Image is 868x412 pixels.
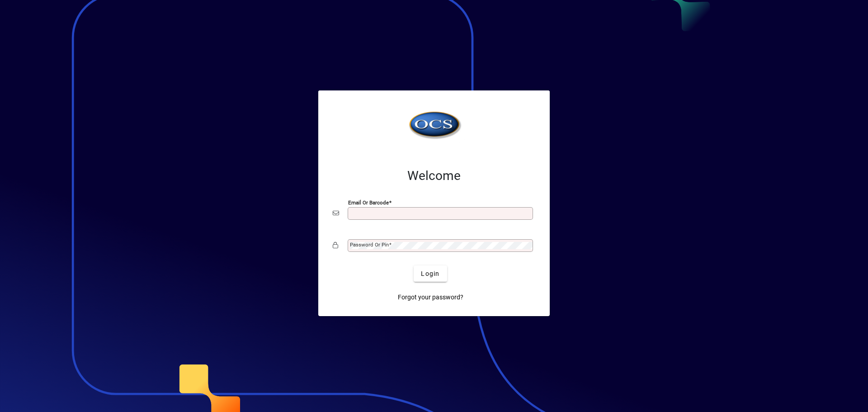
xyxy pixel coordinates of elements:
a: Forgot your password? [394,289,467,305]
h2: Welcome [333,168,535,184]
mat-label: Email or Barcode [348,199,389,206]
mat-label: Password or Pin [350,242,389,248]
button: Login [414,265,447,282]
span: Login [421,269,439,279]
span: Forgot your password? [398,293,463,302]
